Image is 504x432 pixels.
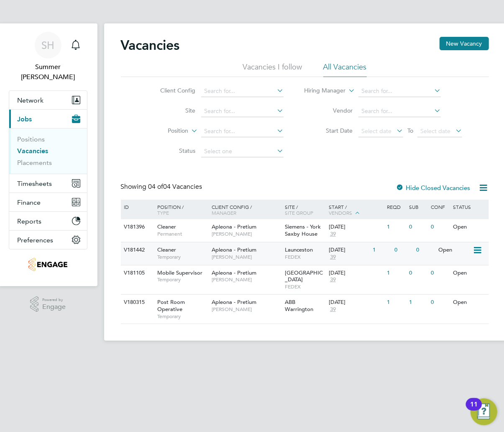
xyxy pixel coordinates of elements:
[151,200,210,220] div: Position /
[385,295,407,310] div: 1
[148,183,164,191] span: 04 of
[157,223,176,230] span: Cleaner
[329,247,368,254] div: [DATE]
[285,283,325,290] span: FEDEX
[157,209,169,216] span: Type
[212,306,281,313] span: [PERSON_NAME]
[429,200,451,214] div: Conf
[285,269,323,283] span: [GEOGRAPHIC_DATA]
[451,295,487,310] div: Open
[121,183,204,191] div: Showing
[201,85,284,97] input: Search for...
[18,159,52,167] a: Placements
[212,269,256,276] span: Apleona - Pretium
[30,296,66,312] a: Powered byEngage
[451,200,487,214] div: Status
[285,298,313,313] span: ABB Warrington
[157,276,207,283] span: Temporary
[147,107,195,114] label: Site
[361,127,391,135] span: Select date
[392,242,414,258] div: 0
[122,265,151,281] div: V181105
[470,404,478,415] div: 11
[9,174,87,193] button: Timesheets
[429,295,451,310] div: 0
[436,242,473,258] div: Open
[329,306,337,313] span: 39
[140,127,188,135] label: Position
[420,127,450,135] span: Select date
[18,135,45,143] a: Positions
[18,96,44,104] span: Network
[121,37,180,54] h2: Vacancies
[212,209,236,216] span: Manager
[157,246,176,253] span: Cleaner
[18,198,41,206] span: Finance
[440,37,489,50] button: New Vacancy
[407,265,429,281] div: 0
[407,295,429,310] div: 1
[9,193,87,211] button: Finance
[385,200,407,214] div: Reqd
[122,200,151,214] div: ID
[212,246,256,253] span: Apleona - Pretium
[212,276,281,283] span: [PERSON_NAME]
[41,40,54,51] span: SH
[157,231,207,237] span: Permanent
[304,107,353,114] label: Vendor
[9,62,87,82] span: Summer Hadden
[212,254,281,260] span: [PERSON_NAME]
[285,209,313,216] span: Site Group
[212,231,281,237] span: [PERSON_NAME]
[42,303,66,311] span: Engage
[429,265,451,281] div: 0
[407,200,429,214] div: Sub
[210,200,283,220] div: Client Config /
[201,126,284,137] input: Search for...
[122,295,151,310] div: V180315
[157,254,207,260] span: Temporary
[358,105,441,117] input: Search for...
[122,242,151,258] div: V181442
[329,209,352,216] span: Vendors
[201,146,284,157] input: Select one
[385,219,407,235] div: 1
[18,115,32,123] span: Jobs
[243,62,302,77] li: Vacancies I follow
[212,223,256,230] span: Apleona - Pretium
[122,219,151,235] div: V181396
[451,219,487,235] div: Open
[285,254,325,260] span: FEDEX
[405,125,416,136] span: To
[396,184,471,192] label: Hide Closed Vacancies
[371,242,392,258] div: 1
[9,212,87,230] button: Reports
[304,127,353,134] label: Start Date
[9,32,87,82] a: SHSummer [PERSON_NAME]
[9,258,87,271] a: Go to home page
[9,128,87,174] div: Jobs
[28,258,67,271] img: romaxrecruitment-logo-retina.png
[329,224,383,231] div: [DATE]
[329,231,337,238] span: 39
[285,246,313,253] span: Launceston
[429,219,451,235] div: 0
[18,217,42,225] span: Reports
[385,265,407,281] div: 1
[283,200,327,220] div: Site /
[285,223,321,237] span: Siemens - York Saxby House
[329,299,383,306] div: [DATE]
[297,87,345,95] label: Hiring Manager
[9,231,87,249] button: Preferences
[9,110,87,128] button: Jobs
[9,91,87,109] button: Network
[201,105,284,117] input: Search for...
[329,254,337,261] span: 39
[147,147,195,154] label: Status
[18,147,49,155] a: Vacancies
[329,276,337,283] span: 39
[42,296,66,303] span: Powered by
[157,269,202,276] span: Mobile Supervisor
[329,270,383,277] div: [DATE]
[147,87,195,94] label: Client Config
